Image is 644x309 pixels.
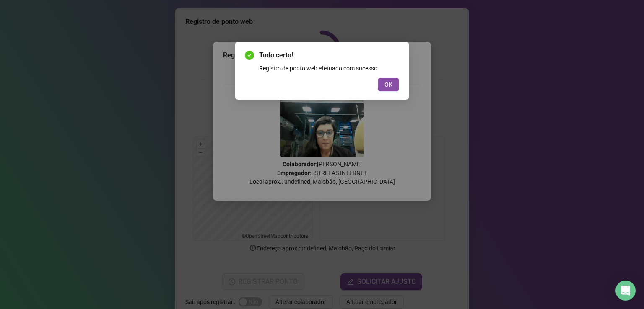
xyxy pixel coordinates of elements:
button: OK [378,78,399,91]
span: Tudo certo! [259,50,399,60]
span: OK [384,80,392,89]
div: Registro de ponto web efetuado com sucesso. [259,64,399,73]
div: Open Intercom Messenger [615,281,636,301]
span: check-circle [245,51,254,60]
